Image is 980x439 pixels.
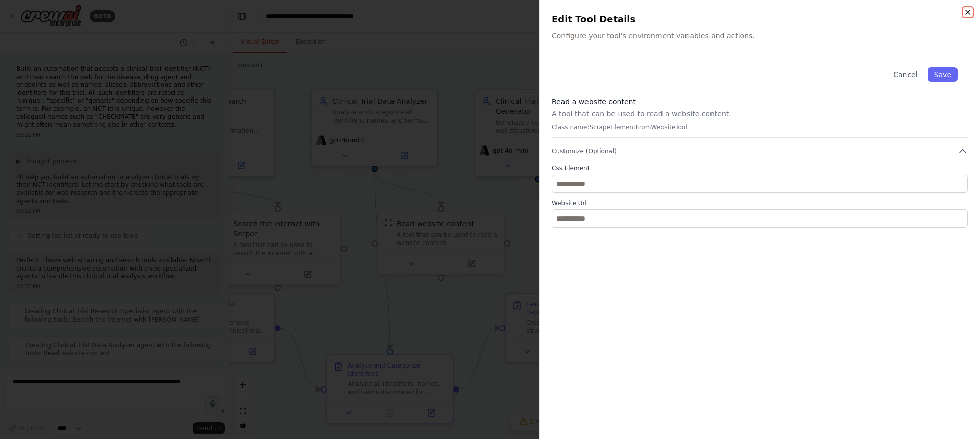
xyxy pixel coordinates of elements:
span: Customize (Optional) [552,147,617,155]
label: Website Url [552,199,968,207]
p: A tool that can be used to read a website content. [552,109,968,119]
button: Customize (Optional) [552,146,968,156]
h2: Edit Tool Details [552,12,968,27]
p: Class name: ScrapeElementFromWebsiteTool [552,123,968,131]
h3: Read a website content [552,96,968,107]
button: Cancel [887,67,923,82]
button: Save [928,67,958,82]
label: Css Element [552,164,968,173]
p: Configure your tool's environment variables and actions. [552,31,968,41]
